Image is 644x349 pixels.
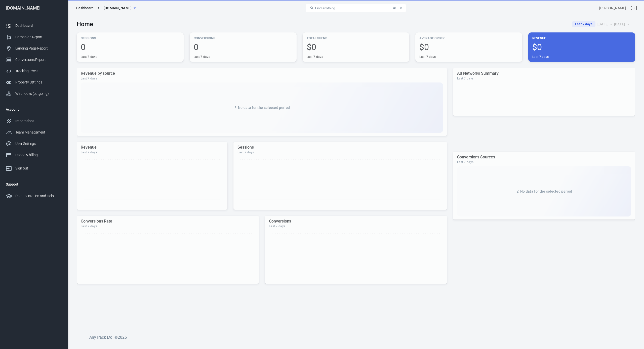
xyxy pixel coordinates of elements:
div: Conversions Report [15,57,62,62]
a: Landing Page Report [2,43,66,54]
div: Campaign Report [15,34,62,40]
a: Webhooks (outgoing) [2,88,66,99]
a: Sign out [628,2,640,14]
li: Account [2,103,66,115]
h3: Home [77,21,93,28]
div: User Settings [15,141,62,146]
a: Usage & billing [2,149,66,161]
a: Tracking Pixels [2,65,66,77]
div: Team Management [15,130,62,135]
div: Integrations [15,118,62,124]
div: Usage & billing [15,152,62,158]
a: Conversions Report [2,54,66,65]
a: Integrations [2,115,66,127]
div: Dashboard [15,23,62,28]
span: worshipmusicacademy.com [104,5,132,11]
div: Documentation and Help [15,193,62,199]
div: Landing Page Report [15,46,62,51]
a: User Settings [2,138,66,149]
a: Sign out [2,161,66,174]
button: Find anything...⌘ + K [306,4,406,12]
a: Property Settings [2,77,66,88]
li: Support [2,178,66,190]
span: Find anything... [315,6,338,10]
div: Tracking Pixels [15,68,62,74]
div: Webhooks (outgoing) [15,91,62,96]
button: [DOMAIN_NAME] [102,4,138,13]
div: [DOMAIN_NAME] [2,6,66,10]
a: Dashboard [2,20,66,31]
div: Property Settings [15,80,62,85]
a: Team Management [2,127,66,138]
div: Account id: CdSpVoDX [599,6,626,11]
a: Campaign Report [2,31,66,43]
div: Dashboard [76,6,94,11]
h6: AnyTrack Ltd. © 2025 [89,334,467,340]
div: Sign out [15,166,62,171]
div: ⌘ + K [393,6,402,10]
